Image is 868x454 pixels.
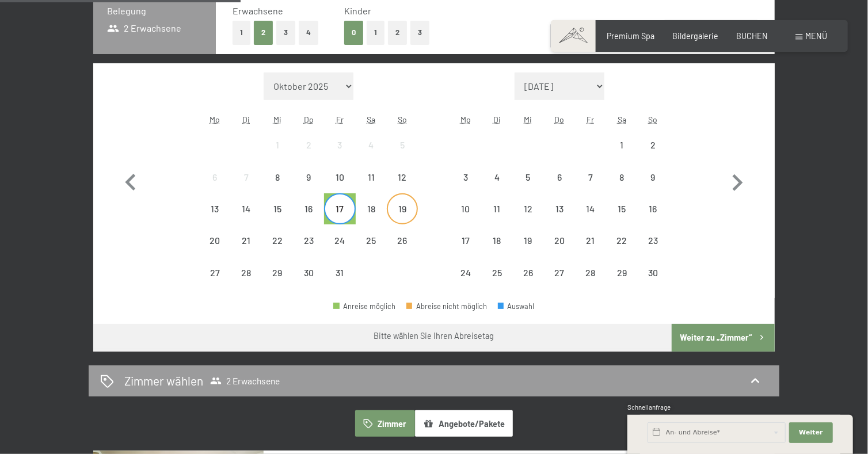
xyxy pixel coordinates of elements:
div: Wed Nov 12 2025 [512,193,543,224]
div: Abreise möglich [324,193,355,224]
div: Mon Nov 17 2025 [450,225,481,256]
button: Zimmer [355,410,415,437]
div: Sun Nov 09 2025 [638,162,669,193]
button: 2 [254,21,273,44]
div: Abreise nicht möglich [324,225,355,256]
div: Abreise nicht möglich [450,193,481,224]
abbr: Donnerstag [554,115,564,124]
div: Abreise nicht möglich [356,129,387,161]
div: Abreise nicht möglich [199,193,230,224]
div: 21 [576,236,605,265]
button: Vorheriger Monat [114,73,147,289]
div: Wed Oct 08 2025 [262,162,293,193]
div: 22 [607,236,636,265]
div: Abreise nicht möglich [481,193,512,224]
div: Thu Oct 02 2025 [293,129,324,161]
div: 23 [294,236,323,265]
div: Abreise nicht möglich [262,193,293,224]
div: Sat Oct 25 2025 [356,225,387,256]
div: 30 [294,268,323,297]
div: 16 [639,204,668,233]
div: 29 [263,268,292,297]
div: Abreise nicht möglich [293,225,324,256]
div: 10 [451,204,480,233]
div: Mon Oct 13 2025 [199,193,230,224]
div: 8 [263,173,292,201]
div: Wed Oct 29 2025 [262,257,293,288]
div: Sat Nov 29 2025 [606,257,637,288]
div: Abreise nicht möglich [638,193,669,224]
div: 7 [231,173,260,201]
div: Fri Oct 10 2025 [324,162,355,193]
div: 18 [482,236,511,265]
div: Abreise nicht möglich [262,162,293,193]
div: Wed Nov 05 2025 [512,162,543,193]
button: Angebote/Pakete [415,410,513,437]
div: 11 [357,173,386,201]
div: Abreise nicht möglich [638,225,669,256]
div: 5 [388,140,417,169]
div: Fri Nov 14 2025 [575,193,606,224]
div: Fri Nov 28 2025 [575,257,606,288]
div: Thu Oct 30 2025 [293,257,324,288]
div: Abreise nicht möglich [544,225,575,256]
div: 1 [607,140,636,169]
span: 2 Erwachsene [210,375,280,387]
div: Sun Oct 12 2025 [387,162,418,193]
div: 24 [451,268,480,297]
div: Abreise nicht möglich [481,162,512,193]
div: Abreise nicht möglich [512,225,543,256]
div: 3 [451,173,480,201]
div: Abreise nicht möglich [544,193,575,224]
div: Abreise nicht möglich [512,257,543,288]
span: 2 Erwachsene [107,22,181,35]
div: Abreise nicht möglich [481,257,512,288]
div: Abreise nicht möglich [481,225,512,256]
div: 30 [639,268,668,297]
div: Tue Nov 18 2025 [481,225,512,256]
div: 24 [325,236,354,265]
div: 20 [200,236,229,265]
div: Fri Oct 17 2025 [324,193,355,224]
div: Abreise nicht möglich [638,257,669,288]
div: 12 [513,204,542,233]
div: Fri Oct 24 2025 [324,225,355,256]
div: Anreise möglich [333,303,395,310]
div: 15 [607,204,636,233]
div: Tue Nov 11 2025 [481,193,512,224]
div: Abreise nicht möglich [450,162,481,193]
div: 9 [294,173,323,201]
div: Abreise nicht möglich [356,162,387,193]
div: 6 [545,173,574,201]
button: Weiter zu „Zimmer“ [672,324,775,352]
div: Abreise nicht möglich [512,162,543,193]
abbr: Sonntag [398,115,407,124]
div: Sun Nov 30 2025 [638,257,669,288]
div: Auswahl [498,303,535,310]
div: Abreise nicht möglich [606,193,637,224]
div: Abreise nicht möglich [406,303,487,310]
div: 15 [263,204,292,233]
div: 7 [576,173,605,201]
div: Abreise nicht möglich [512,193,543,224]
div: Abreise nicht möglich [293,257,324,288]
span: Weiter [799,428,823,437]
div: Wed Nov 26 2025 [512,257,543,288]
button: Zimmer hinzufügen [664,20,758,45]
div: Abreise nicht möglich [575,162,606,193]
div: Thu Nov 13 2025 [544,193,575,224]
div: 20 [545,236,574,265]
div: Sun Oct 26 2025 [387,225,418,256]
button: 0 [344,21,363,44]
div: Mon Nov 03 2025 [450,162,481,193]
div: 16 [294,204,323,233]
div: Abreise nicht möglich [293,162,324,193]
a: BUCHEN [736,31,768,41]
div: 21 [231,236,260,265]
div: Abreise nicht möglich [638,129,669,161]
abbr: Montag [460,115,471,124]
div: Sat Oct 11 2025 [356,162,387,193]
div: 22 [263,236,292,265]
div: Abreise nicht möglich [230,162,261,193]
button: Nächster Monat [721,73,754,289]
